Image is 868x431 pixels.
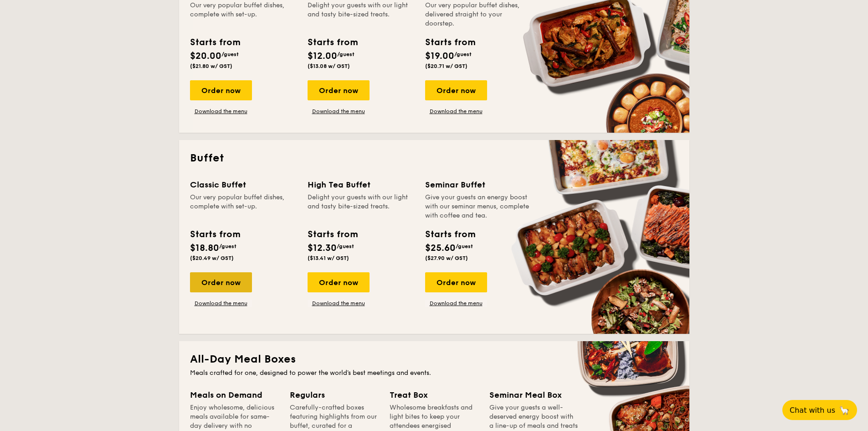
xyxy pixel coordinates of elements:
[425,255,468,261] span: ($27.90 w/ GST)
[308,80,370,100] div: Order now
[190,193,297,220] div: Our very popular buffet dishes, complete with set-up.
[425,300,487,307] a: Download the menu
[219,243,236,249] span: /guest
[782,400,857,420] button: Chat with us🦙
[390,389,478,401] div: Treat Box
[190,389,279,401] div: Meals on Demand
[425,228,475,241] div: Starts from
[190,80,252,100] div: Order now
[454,51,472,57] span: /guest
[425,193,532,220] div: Give your guests an energy boost with our seminar menus, complete with coffee and tea.
[190,108,252,115] a: Download the menu
[308,51,337,62] span: $12.00
[190,63,232,69] span: ($21.80 w/ GST)
[190,151,678,166] h2: Buffet
[190,272,252,292] div: Order now
[190,352,678,367] h2: All-Day Meal Boxes
[425,51,454,62] span: $19.00
[190,1,297,28] div: Our very popular buffet dishes, complete with set-up.
[308,193,414,220] div: Delight your guests with our light and tasty bite-sized treats.
[190,36,240,49] div: Starts from
[190,255,234,261] span: ($20.49 w/ GST)
[425,272,487,292] div: Order now
[425,243,456,254] span: $25.60
[308,36,357,49] div: Starts from
[308,228,357,241] div: Starts from
[337,51,354,57] span: /guest
[290,389,379,401] div: Regulars
[425,178,532,191] div: Seminar Buffet
[308,1,414,28] div: Delight your guests with our light and tasty bite-sized treats.
[190,228,240,241] div: Starts from
[456,243,473,249] span: /guest
[839,405,850,415] span: 🦙
[190,243,219,254] span: $18.80
[308,178,414,191] div: High Tea Buffet
[190,178,297,191] div: Classic Buffet
[190,51,221,62] span: $20.00
[425,80,487,100] div: Order now
[425,1,532,28] div: Our very popular buffet dishes, delivered straight to your doorstep.
[308,108,370,115] a: Download the menu
[425,36,475,49] div: Starts from
[308,243,337,254] span: $12.30
[308,63,350,69] span: ($13.08 w/ GST)
[221,51,239,57] span: /guest
[425,108,487,115] a: Download the menu
[190,369,678,378] div: Meals crafted for one, designed to power the world's best meetings and events.
[425,63,467,69] span: ($20.71 w/ GST)
[790,406,835,415] span: Chat with us
[337,243,354,249] span: /guest
[190,300,252,307] a: Download the menu
[308,255,349,261] span: ($13.41 w/ GST)
[489,389,578,401] div: Seminar Meal Box
[308,300,370,307] a: Download the menu
[308,272,370,292] div: Order now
